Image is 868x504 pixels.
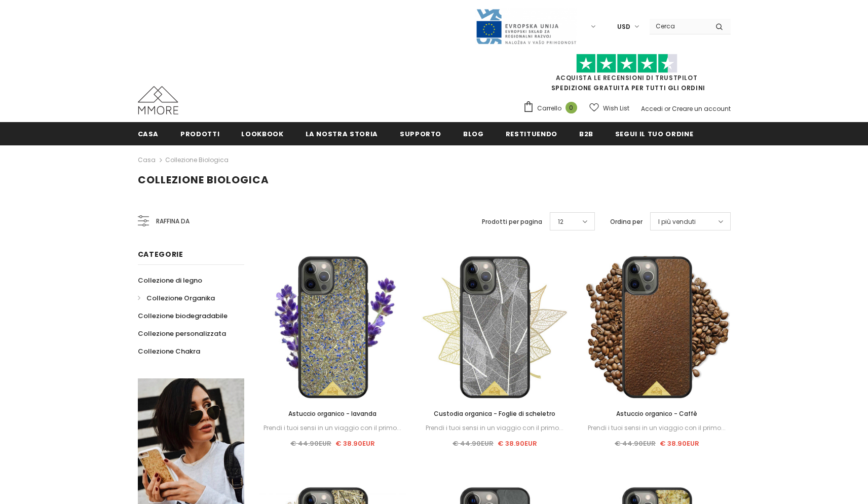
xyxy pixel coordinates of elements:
[259,408,406,419] a: Astuccio organico - lavanda
[138,289,215,307] a: Collezione Organika
[523,101,582,116] a: Carrello 0
[306,129,378,139] span: La nostra storia
[180,122,219,145] a: Prodotti
[452,439,494,448] span: € 44.90EUR
[583,422,730,434] div: Prendi i tuoi sensi in un viaggio con il primo...
[421,408,568,419] a: Custodia organica - Foglie di scheletro
[156,216,190,227] span: Raffina da
[583,408,730,419] a: Astuccio organico - Caffè
[138,249,183,259] span: Categorie
[537,103,561,113] span: Carrello
[241,122,283,145] a: Lookbook
[463,129,484,139] span: Blog
[138,311,228,321] span: Collezione biodegradabile
[290,439,331,448] span: € 44.90EUR
[421,422,568,434] div: Prendi i tuoi sensi in un viaggio con il primo...
[138,325,226,342] a: Collezione personalizzata
[565,102,577,113] span: 0
[641,104,663,113] a: Accedi
[556,73,698,82] a: Acquista le recensioni di TrustPilot
[146,293,215,303] span: Collezione Organika
[138,86,178,114] img: Casi MMORE
[523,58,731,92] span: SPEDIZIONE GRATUITA PER TUTTI GLI ORDINI
[498,439,537,448] span: € 38.90EUR
[400,122,441,145] a: supporto
[138,276,202,285] span: Collezione di legno
[506,122,557,145] a: Restituendo
[615,122,693,145] a: Segui il tuo ordine
[335,439,375,448] span: € 38.90EUR
[241,129,283,139] span: Lookbook
[610,217,643,227] label: Ordina per
[463,122,484,145] a: Blog
[558,217,563,227] span: 12
[138,329,226,338] span: Collezione personalizzata
[138,307,228,325] a: Collezione biodegradabile
[475,8,577,45] img: Javni Razpis
[138,129,159,139] span: Casa
[259,422,406,434] div: Prendi i tuoi sensi in un viaggio con il primo...
[165,156,229,164] a: Collezione biologica
[576,54,677,73] img: Fidati di Pilot Stars
[617,22,630,32] span: USD
[579,122,593,145] a: B2B
[138,122,159,145] a: Casa
[400,129,441,139] span: supporto
[658,217,696,227] span: I più venduti
[482,217,542,227] label: Prodotti per pagina
[138,173,269,187] span: Collezione biologica
[603,103,629,113] span: Wish List
[664,104,670,113] span: or
[579,129,593,139] span: B2B
[288,409,376,418] span: Astuccio organico - lavanda
[138,346,200,356] span: Collezione Chakra
[672,104,731,113] a: Creare un account
[434,409,555,418] span: Custodia organica - Foglie di scheletro
[180,129,219,139] span: Prodotti
[506,129,557,139] span: Restituendo
[616,409,697,418] span: Astuccio organico - Caffè
[615,129,693,139] span: Segui il tuo ordine
[138,154,156,166] a: Casa
[138,342,200,360] a: Collezione Chakra
[589,99,629,117] a: Wish List
[615,439,656,448] span: € 44.90EUR
[306,122,378,145] a: La nostra storia
[475,22,577,30] a: Javni Razpis
[138,272,202,289] a: Collezione di legno
[650,19,708,33] input: Search Site
[660,439,699,448] span: € 38.90EUR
